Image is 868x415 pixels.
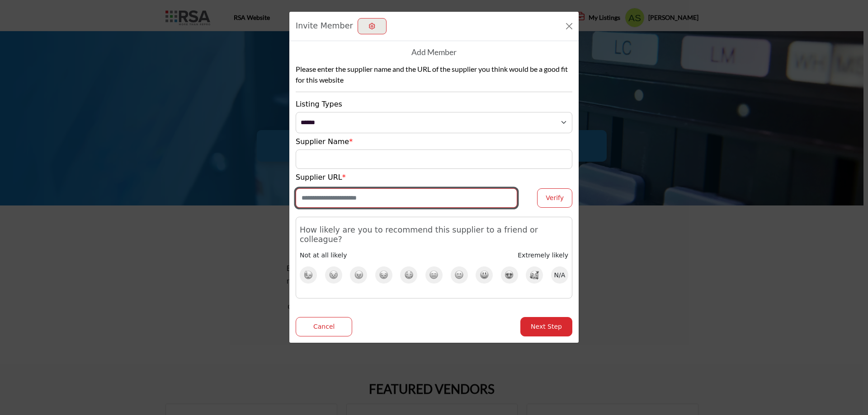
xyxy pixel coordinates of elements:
[429,270,439,280] img: emoji rating 6
[518,252,568,259] span: Extremely likely
[354,270,363,280] img: emoji rating 3
[480,270,489,280] img: emoji rating 8
[296,149,572,169] input: Supplier Name
[296,172,346,183] label: Supplier URL
[554,270,566,280] span: N/A
[304,270,313,280] img: emoji rating 1
[296,64,572,85] p: Please enter the supplier name and the URL of the supplier you think would be a good fit for this...
[300,252,347,259] span: Not at all likely
[404,270,414,280] img: emoji rating 5
[296,20,353,32] h1: Invite Member
[537,188,572,208] button: Verify
[411,47,457,57] h5: Add Member
[530,270,539,280] img: emoji rating 10
[454,270,464,280] img: emoji rating 7
[296,317,352,336] button: Cancel
[300,225,568,244] h3: How likely are you to recommend this supplier to a friend or colleague?
[379,270,388,280] img: emoji rating 4
[563,20,576,33] button: Close
[296,136,353,147] label: Supplier Name
[296,188,517,208] input: Enter Website URL
[296,99,342,110] label: Listing Types
[520,317,572,336] button: Next Step
[505,270,514,280] img: emoji rating 9
[329,270,338,280] img: emoji rating 2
